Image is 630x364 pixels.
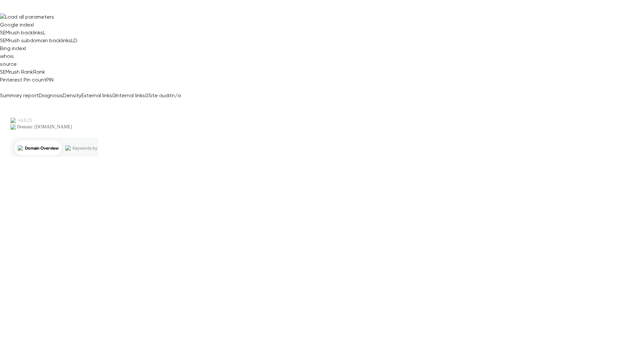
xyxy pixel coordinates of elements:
[33,22,34,28] span: I
[25,45,26,51] span: I
[39,92,63,99] span: Diagnosis
[148,92,181,99] a: Site auditn/a
[43,29,45,36] span: L
[73,39,111,43] div: Keywords by Traffic
[145,92,148,99] span: 0
[17,17,72,22] div: Domain: [DOMAIN_NAME]
[115,92,145,99] span: Internal links
[71,37,77,44] span: LD
[33,69,45,75] span: Rank
[81,92,112,99] span: External links
[10,17,16,22] img: website_grey.svg
[172,92,181,99] span: n/a
[112,92,115,99] span: 0
[18,38,23,43] img: tab_domain_overview_orange.svg
[46,77,53,83] span: PIN
[10,10,16,16] img: logo_orange.svg
[25,39,59,43] div: Domain Overview
[5,14,54,20] span: Load all parameters
[18,10,32,16] div: v 4.0.25
[148,92,172,99] span: Site audit
[65,38,71,43] img: tab_keywords_by_traffic_grey.svg
[63,92,81,99] span: Density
